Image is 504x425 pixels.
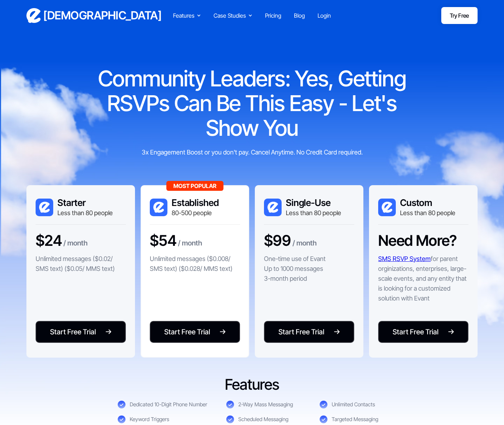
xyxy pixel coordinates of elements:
a: Start Free Trial [264,321,354,343]
div: Features [173,11,195,20]
h3: $24 [36,232,62,249]
a: Login [318,11,331,20]
div: Start Free Trial [50,327,96,337]
div: Scheduled Messaging [238,416,288,423]
h3: Need More? [378,232,457,249]
a: Start Free Trial [378,321,468,343]
div: Case Studies [214,11,252,20]
h3: Features [135,375,369,394]
div: Less than 80 people [57,208,113,217]
div: Case Studies [214,11,246,20]
h3: [DEMOGRAPHIC_DATA] [43,8,161,23]
div: / month [293,238,317,250]
h3: Starter [57,197,113,208]
div: 3x Engagement Boost or you don't pay. Cancel Anytime. No Credit Card required. [120,147,384,157]
p: One-time use of Evant Up to 1000 messages 3-month period [264,254,326,284]
h3: Single-Use [286,197,341,208]
div: / month [63,238,88,250]
div: Start Free Trial [278,327,324,337]
a: Start Free Trial [150,321,240,343]
h1: Community Leaders: Yes, Getting RSVPs Can Be This Easy - Let's Show You [83,66,421,140]
h3: $54 [150,232,176,249]
div: 80-500 people [172,208,219,217]
div: / month [178,238,202,250]
p: Unlimited messages ($0.008/ SMS text) ($0.028/ MMS text) [150,254,240,274]
h3: Custom [400,197,455,208]
a: Try Free [441,7,478,24]
a: Blog [294,11,305,20]
div: Less than 80 people [286,208,341,217]
div: Start Free Trial [164,327,210,337]
div: Unlimited Contacts [332,401,375,408]
div: Most Popular [166,181,223,191]
a: home [26,8,161,23]
h3: Established [172,197,219,208]
div: 2-Way Mass Messaging [238,401,293,408]
div: Less than 80 people [400,208,455,217]
div: Dedicated 10-Digit Phone Number [130,401,207,408]
a: Start Free Trial [36,321,126,343]
p: for parent orginizations, enterprises, large-scale events, and any entity that is looking for a c... [378,254,468,303]
div: Keyword Triggers [130,416,169,423]
p: Unlimited messages ($0.02/ SMS text) ($0.05/ MMS text) [36,254,126,274]
div: Start Free Trial [393,327,438,337]
div: Targeted Messaging [332,416,378,423]
a: SMS RSVP System [378,255,431,262]
h3: $99 [264,232,291,249]
a: Pricing [265,11,281,20]
div: Features [173,11,201,20]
